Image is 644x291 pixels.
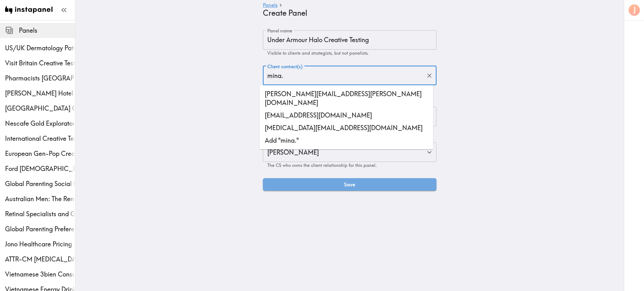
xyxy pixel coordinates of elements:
[425,71,434,80] button: Clear
[5,225,75,233] span: Global Parenting Preferences Shop-Along
[5,240,75,249] span: Jono Healthcare Pricing
[260,134,433,147] li: Add "mina."
[263,178,436,191] button: Save
[267,50,369,56] span: Visible to clients and strategists, but not panelists.
[5,59,75,68] span: Visit Britain Creative Testing
[263,3,278,8] a: Panels
[5,89,75,98] div: Conrad Hotel Customer Ethnography
[5,179,75,188] span: Global Parenting Social Proofing Follow Up Study
[267,162,377,168] span: The CS who owns the client relationship for this panel.
[5,134,75,143] span: International Creative Testing
[5,164,75,173] div: Ford Male Truck Enthusiasts Creative Testing
[425,147,434,157] button: Open
[5,270,75,279] span: Vietnamese 3bien Consumers Multiphase Ethnography
[5,210,75,218] span: Retinal Specialists and General Ophthalmologists Quant Exploratory
[263,8,431,18] h4: Create Panel
[5,89,75,98] span: [PERSON_NAME] Hotel Customer Ethnography
[5,44,75,52] span: US/UK Dermatology Patients Ethnography
[260,109,433,122] li: [EMAIL_ADDRESS][DOMAIN_NAME]
[5,119,75,128] span: Nescafe Gold Exploratory
[5,74,75,83] span: Pharmacists [GEOGRAPHIC_DATA] Quant
[5,74,75,83] div: Pharmacists Philippines Quant
[260,88,433,109] li: [PERSON_NAME][EMAIL_ADDRESS][PERSON_NAME][DOMAIN_NAME]
[5,255,75,264] span: ATTR-CM [MEDICAL_DATA] Patients Ethnography
[5,255,75,264] div: ATTR-CM Heart Condition Patients Ethnography
[628,4,641,16] button: J
[267,63,303,70] label: Client contact(s)
[267,27,292,34] label: Panel name
[5,195,75,203] span: Australian Men: The Renaissance Athlete Diary Study
[5,149,75,158] span: European Gen-Pop Creative Testing
[5,164,75,173] span: Ford [DEMOGRAPHIC_DATA] Truck Enthusiasts Creative Testing
[5,104,75,113] span: [GEOGRAPHIC_DATA] Concept Testing Client-List Recruit
[633,5,636,16] span: J
[19,26,75,35] span: Panels
[260,122,433,134] li: [MEDICAL_DATA][EMAIL_ADDRESS][DOMAIN_NAME]
[5,104,75,113] div: University of Brighton Concept Testing Client-List Recruit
